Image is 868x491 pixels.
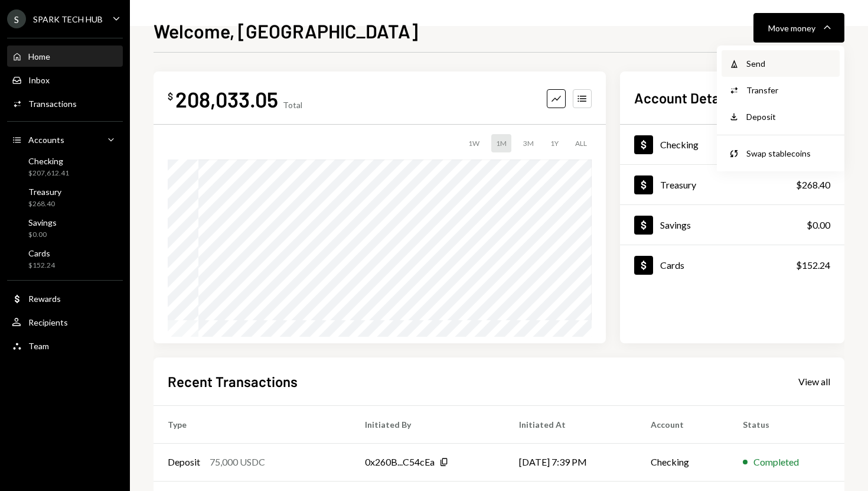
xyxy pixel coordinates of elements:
[7,129,123,150] a: Accounts
[796,258,830,272] div: $152.24
[729,405,844,443] th: Status
[28,294,61,304] div: Rewards
[798,376,830,388] div: View all
[28,168,69,178] div: $207,612.41
[168,372,298,391] h2: Recent Transactions
[620,205,844,245] a: Savings$0.00
[28,99,77,109] div: Transactions
[753,13,844,43] button: Move money
[28,317,68,327] div: Recipients
[283,100,302,110] div: Total
[7,152,123,181] a: Checking$207,612.41
[28,51,50,61] div: Home
[154,19,418,43] h1: Welcome, [GEOGRAPHIC_DATA]
[464,134,484,152] div: 1W
[796,178,830,192] div: $268.40
[660,219,691,230] div: Savings
[620,165,844,204] a: Treasury$268.40
[505,443,637,481] td: [DATE] 7:39 PM
[637,443,728,481] td: Checking
[746,110,833,123] div: Deposit
[660,259,684,271] div: Cards
[168,455,200,469] div: Deposit
[175,86,278,112] div: 208,033.05
[7,335,123,356] a: Team
[33,14,103,24] div: SPARK TECH HUB
[634,88,734,108] h2: Account Details
[28,187,61,197] div: Treasury
[798,375,830,388] a: View all
[505,405,637,443] th: Initiated At
[7,69,123,90] a: Inbox
[807,218,830,232] div: $0.00
[28,135,64,145] div: Accounts
[7,45,123,67] a: Home
[570,134,592,152] div: ALL
[620,125,844,164] a: Checking$207,612.41
[7,183,123,212] a: Treasury$268.40
[365,455,435,469] div: 0x260B...C54cEa
[7,311,123,333] a: Recipients
[28,75,50,85] div: Inbox
[491,134,511,152] div: 1M
[210,455,265,469] div: 75,000 USDC
[546,134,563,152] div: 1Y
[28,248,55,258] div: Cards
[753,455,799,469] div: Completed
[28,341,49,351] div: Team
[168,90,173,102] div: $
[28,230,57,240] div: $0.00
[620,245,844,285] a: Cards$152.24
[7,9,26,28] div: S
[746,147,833,160] div: Swap stablecoins
[746,57,833,70] div: Send
[7,245,123,273] a: Cards$152.24
[154,405,351,443] th: Type
[768,22,815,34] div: Move money
[28,199,61,209] div: $268.40
[637,405,728,443] th: Account
[28,261,55,271] div: $152.24
[351,405,505,443] th: Initiated By
[28,156,69,166] div: Checking
[660,179,696,190] div: Treasury
[660,139,699,150] div: Checking
[7,93,123,114] a: Transactions
[518,134,539,152] div: 3M
[7,214,123,242] a: Savings$0.00
[746,84,833,96] div: Transfer
[7,288,123,309] a: Rewards
[28,217,57,227] div: Savings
